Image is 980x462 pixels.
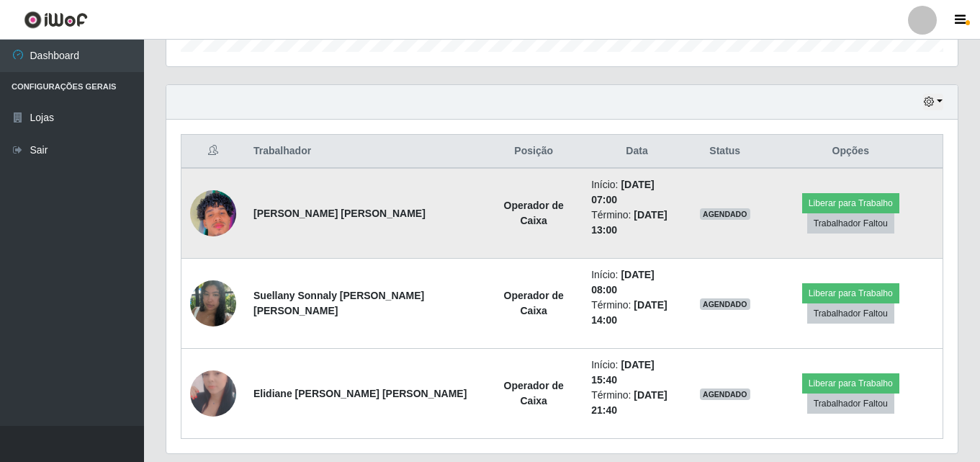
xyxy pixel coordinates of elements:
[591,269,655,296] time: [DATE] 08:00
[807,303,894,324] button: Trabalhador Faltou
[190,262,236,345] img: 1748792346942.jpeg
[807,394,894,414] button: Trabalhador Faltou
[807,213,894,234] button: Trabalhador Faltou
[485,135,583,169] th: Posição
[245,135,485,169] th: Trabalhador
[591,208,683,238] li: Término:
[253,388,467,399] strong: Elidiane [PERSON_NAME] [PERSON_NAME]
[802,373,899,394] button: Liberar para Trabalho
[591,179,655,205] time: [DATE] 07:00
[759,135,943,169] th: Opções
[253,290,424,316] strong: Suellany Sonnaly [PERSON_NAME] [PERSON_NAME]
[700,388,750,400] span: AGENDADO
[591,267,683,298] li: Início:
[591,357,683,388] li: Início:
[190,346,236,440] img: 1673908492662.jpeg
[802,193,899,213] button: Liberar para Trabalho
[504,380,564,407] strong: Operador de Caixa
[700,208,750,220] span: AGENDADO
[24,11,88,29] img: CoreUI Logo
[700,298,750,310] span: AGENDADO
[583,135,691,169] th: Data
[504,290,564,316] strong: Operador de Caixa
[591,388,683,418] li: Término:
[802,283,899,303] button: Liberar para Trabalho
[591,177,683,208] li: Início:
[190,172,236,254] img: 1709304104567.jpeg
[591,298,683,328] li: Término:
[691,135,759,169] th: Status
[591,359,655,386] time: [DATE] 15:40
[504,200,564,226] strong: Operador de Caixa
[253,208,426,219] strong: [PERSON_NAME] [PERSON_NAME]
